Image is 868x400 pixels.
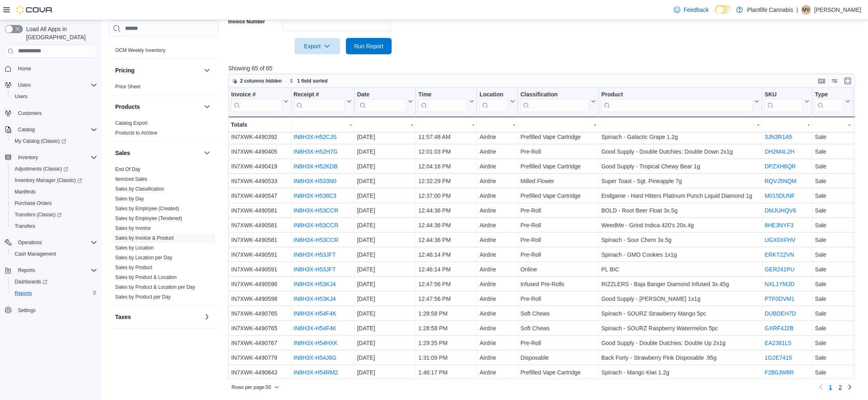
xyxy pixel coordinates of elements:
span: Adjustments (Classic) [11,164,97,174]
span: Products to Archive [115,130,157,136]
span: Sales by Employee (Tendered) [115,215,182,222]
span: Sales by Location per Day [115,254,172,261]
div: 12:44:36 PM [418,220,474,230]
a: Adjustments (Classic) [11,164,71,174]
div: - [357,120,413,130]
button: Users [15,80,34,90]
div: Receipt # [293,91,345,99]
button: Sales [202,148,212,158]
span: Home [18,65,31,72]
div: Invoice # [231,91,282,99]
span: Transfers [15,223,35,229]
a: OCM Weekly Inventory [115,47,165,53]
button: Products [115,103,201,111]
a: Next page [845,382,855,392]
a: Sales by Day [115,196,144,202]
span: 1 field sorted [297,78,328,84]
div: Airdrie [480,162,515,171]
div: IN7XWK-4490581 [231,220,288,230]
span: My Catalog (Classic) [11,136,97,146]
a: IN8H3X-H53JFT [293,266,335,273]
a: Sales by Employee (Created) [115,206,179,211]
span: Operations [18,239,42,246]
span: Transfers (Classic) [15,211,62,218]
a: DMJUHQV6 [765,207,796,214]
p: Showing 65 of 65 [228,64,861,72]
span: Cash Management [15,251,56,257]
div: [DATE] [357,279,413,289]
label: Invoice Number [228,18,265,25]
div: Airdrie [480,147,515,157]
p: | [797,5,798,15]
button: Keyboard shortcuts [817,76,827,86]
button: Time [418,91,474,112]
div: Classification [520,91,589,112]
div: Sale [815,206,850,216]
a: IN8H3X-H52CJS [293,134,337,140]
div: - [815,120,850,130]
div: Airdrie [480,132,515,142]
div: Receipt # URL [293,91,345,112]
span: Adjustments (Classic) [15,166,68,172]
button: Catalog [2,124,100,135]
button: 1 field sorted [286,76,331,86]
div: WeedMe - Grind Indica 420's 20x.4g [601,220,759,230]
div: [DATE] [357,220,413,230]
a: IN8H3X-H54RM2 [293,369,338,376]
a: EA2381L5 [765,340,791,346]
a: IN8H3X-H54F4K [293,310,336,317]
a: Price Sheet [115,84,141,90]
span: Sales by Product & Location [115,274,177,281]
a: Inventory Manager (Classic) [8,175,100,186]
span: Reports [11,288,97,298]
div: PL BIC [601,265,759,274]
div: Airdrie [480,176,515,186]
a: PTF0DVM1 [765,296,794,302]
span: Transfers (Classic) [11,210,97,220]
button: Reports [8,288,100,299]
a: IN8H3X-H54HXK [293,340,337,346]
div: Airdrie [480,206,515,216]
button: Export [295,38,340,54]
a: IN8H3X-H538C3 [293,193,336,199]
span: Transfers [11,221,97,231]
span: Purchase Orders [15,200,52,207]
button: Date [357,91,413,112]
a: Transfers (Classic) [8,209,100,220]
div: IN7XWK-4490405 [231,147,288,157]
a: IN8H3X-H54F4K [293,325,336,332]
span: Inventory Manager (Classic) [11,175,97,185]
div: Pre-Roll [520,250,596,260]
span: Customers [18,110,42,117]
h3: Products [115,103,140,111]
a: IN8H3X-H53CCR [293,222,338,229]
button: Products [202,102,212,112]
div: Airdrie [480,220,515,230]
a: End Of Day [115,166,141,172]
span: Purchase Orders [11,198,97,208]
div: Milled Flower [520,176,596,186]
a: Customers [15,108,45,118]
button: OCM [202,29,212,39]
div: 12:44:36 PM [418,235,474,245]
div: Spinach - GMO Cookies 1x1g [601,250,759,260]
a: Sales by Product & Location per Day [115,284,195,290]
div: - [293,120,352,130]
nav: Complex example [5,59,97,337]
div: 12:46:14 PM [418,250,474,260]
div: - [765,120,810,130]
div: IN7XWK-4490591 [231,250,288,260]
button: Taxes [202,312,212,322]
button: Sales [115,149,201,157]
div: BOLD - Root Beer Float 3x.5g [601,206,759,216]
a: IN8H3X-H53JFT [293,252,335,258]
span: Dashboards [11,277,97,287]
button: Home [2,63,100,74]
a: ERKT22VN [765,252,794,258]
span: Users [18,82,31,88]
div: Airdrie [480,265,515,274]
button: Taxes [115,313,201,321]
img: Cova [16,6,53,14]
div: Location [480,91,509,112]
a: Itemized Sales [115,176,147,182]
